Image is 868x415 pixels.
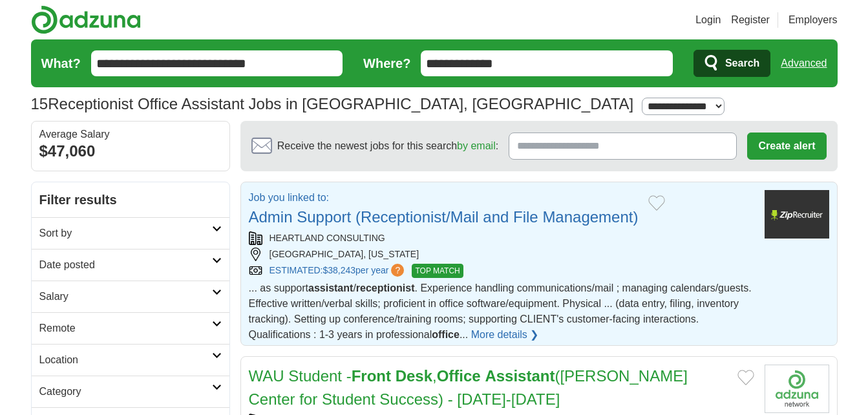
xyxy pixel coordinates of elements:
[765,365,829,413] img: Company logo
[270,264,407,278] a: ESTIMATED:$38,243per year?
[249,282,752,340] span: ... as support / . Experience handling communications/mail ; managing calendars/guests. Effective...
[249,208,639,226] a: Admin Support (Receptionist/Mail and File Management)
[412,264,463,278] span: TOP MATCH
[39,257,212,273] h2: Date posted
[695,12,721,28] a: Login
[249,190,639,206] p: Job you linked to:
[731,12,770,28] a: Register
[249,248,754,261] div: [GEOGRAPHIC_DATA], [US_STATE]
[32,344,229,376] a: Location
[39,140,222,163] div: $47,060
[352,367,391,385] strong: Front
[725,50,759,76] span: Search
[39,129,222,140] div: Average Salary
[437,367,481,385] strong: Office
[648,195,665,211] button: Add to favorite jobs
[391,264,404,277] span: ?
[249,367,688,408] a: WAU Student -Front Desk,Office Assistant([PERSON_NAME] Center for Student Success) - [DATE]-[DATE]
[249,231,754,245] div: HEARTLAND CONSULTING
[32,217,229,249] a: Sort by
[457,140,496,151] a: by email
[39,226,212,241] h2: Sort by
[39,321,212,336] h2: Remote
[737,370,754,385] button: Add to favorite jobs
[39,289,212,304] h2: Salary
[39,384,212,399] h2: Category
[39,352,212,368] h2: Location
[32,312,229,344] a: Remote
[41,54,81,73] label: What?
[323,265,355,275] span: $38,243
[693,50,770,77] button: Search
[747,133,826,160] button: Create alert
[308,282,353,293] strong: assistant
[32,376,229,407] a: Category
[396,367,432,385] strong: Desk
[765,190,829,239] img: Company logo
[32,281,229,312] a: Salary
[432,329,460,340] strong: office
[31,95,634,112] h1: Receptionist Office Assistant Jobs in [GEOGRAPHIC_DATA], [GEOGRAPHIC_DATA]
[277,138,498,154] span: Receive the newest jobs for this search :
[32,182,229,217] h2: Filter results
[789,12,838,28] a: Employers
[31,5,141,34] img: Adzuna logo
[363,54,410,73] label: Where?
[32,249,229,281] a: Date posted
[781,50,827,76] a: Advanced
[471,327,539,343] a: More details ❯
[356,282,415,293] strong: receptionist
[485,367,555,385] strong: Assistant
[31,92,48,116] span: 15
